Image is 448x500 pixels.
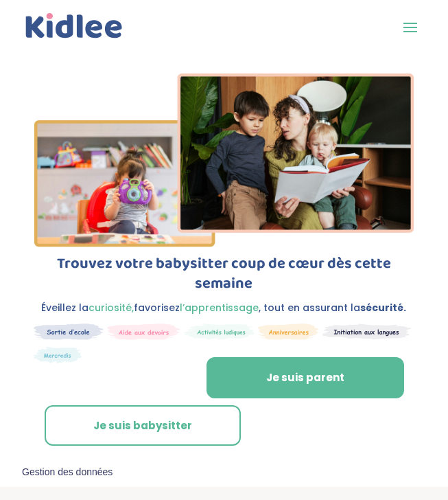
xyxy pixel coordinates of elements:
[34,347,82,363] img: Thematique
[322,323,412,340] img: Atelier thematique
[14,458,121,487] button: Gestion des données
[180,301,259,315] span: l’apprentissage
[22,466,113,479] span: Gestion des données
[258,323,319,340] img: Anniversaire
[34,73,414,247] img: Group 8-2
[207,357,404,398] a: Je suis parent
[107,323,180,340] img: weekends
[34,323,104,340] img: Sortie decole
[34,254,414,300] h1: Trouvez votre babysitter coup de cœur dès cette semaine
[34,300,414,317] p: Éveillez la favorisez , tout en assurant la
[360,301,406,315] strong: sécurité.
[45,405,241,446] a: Je suis babysitter
[89,301,134,315] span: curiosité,
[184,323,255,340] img: Mercredi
